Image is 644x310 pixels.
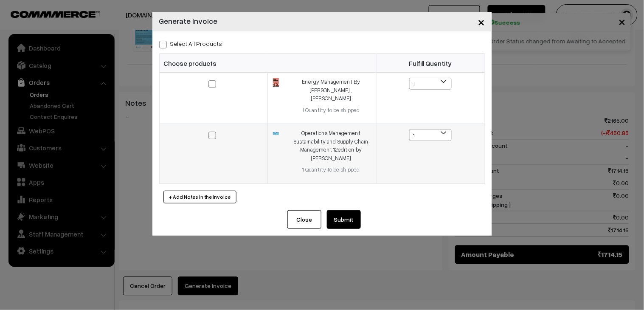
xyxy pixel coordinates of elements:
span: 1 [410,130,451,141]
button: Submit [327,210,361,229]
span: 1 [409,78,452,90]
img: 175387820031189789332586703.jpg [273,132,278,135]
div: 1 Quantity to be shipped [292,106,371,115]
button: Close [471,8,492,35]
h4: Generate Invoice [159,15,218,27]
label: Select all Products [159,39,222,48]
img: 491702561276-img5b4eeac2d993d.jpg [273,78,278,86]
span: 1 [410,78,451,90]
th: Fulfill Quantity [376,54,485,73]
div: Operations Management Sustainability and Supply Chain Management 12edition by [PERSON_NAME] [292,129,371,162]
span: × [478,14,485,29]
span: 1 [409,129,452,141]
div: Energy Management By [PERSON_NAME] ,[PERSON_NAME] [292,78,371,103]
button: + Add Notes in the Invoice [163,191,236,203]
button: Close [287,210,321,229]
th: Choose products [159,54,376,73]
div: 1 Quantity to be shipped [292,166,371,174]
